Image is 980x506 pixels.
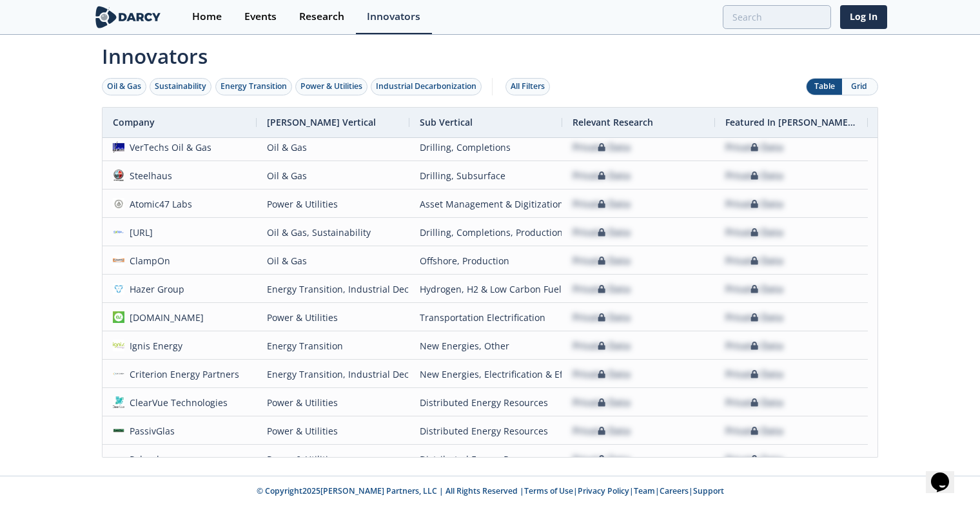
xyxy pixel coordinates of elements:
[295,78,367,95] button: Power & Utilities
[113,141,124,153] img: 1613507502523-vertechs.jfif
[573,332,631,360] div: Private Data
[573,417,631,445] div: Private Data
[107,81,141,92] div: Oil & Gas
[725,116,857,128] span: Featured In [PERSON_NAME] Live
[113,170,124,181] img: steelhausinc.com.png
[725,417,783,445] div: Private Data
[420,304,552,331] div: Transportation Electrification
[573,445,631,473] div: Private Data
[367,12,420,22] div: Innovators
[725,332,783,360] div: Private Data
[113,396,124,408] img: 9c01774c-5056-44e9-8d36-59033a3aaf2e
[220,81,287,92] div: Energy Transition
[244,12,277,22] div: Events
[113,226,124,238] img: ea980f56-d14e-43ae-ac21-4d173c6edf7c
[155,81,206,92] div: Sustainability
[267,304,399,331] div: Power & Utilities
[420,389,552,416] div: Distributed Energy Resources
[693,485,724,496] a: Support
[113,340,124,351] img: 59eaa8b6-266c-4f1e-ba6f-ba1b6cf44420
[420,162,552,190] div: Drilling, Subsurface
[725,360,783,388] div: Private Data
[124,219,153,246] div: [URL]
[113,425,124,436] img: 6aab1bec-ea64-4dae-b2d0-e8223cbb518f
[725,389,783,416] div: Private Data
[113,198,124,209] img: 7ae5637c-d2e6-46e0-a460-825a80b343d2
[420,133,552,161] div: Drilling, Completions
[420,275,552,303] div: Hydrogen, H2 & Low Carbon Fuels
[267,389,399,416] div: Power & Utilities
[842,79,877,95] button: Grid
[124,162,173,190] div: Steelhaus
[420,190,552,218] div: Asset Management & Digitization
[124,417,175,445] div: PassivGlas
[93,36,887,71] span: Innovators
[578,485,629,496] a: Privacy Policy
[267,190,399,218] div: Power & Utilities
[124,445,169,473] div: Polysolar
[267,445,399,473] div: Power & Utilities
[420,219,552,246] div: Drilling, Completions, Production, Flaring
[150,78,211,95] button: Sustainability
[725,445,783,473] div: Private Data
[573,133,631,161] div: Private Data
[725,190,783,218] div: Private Data
[420,417,552,445] div: Distributed Energy Resources
[124,247,171,275] div: ClampOn
[102,78,146,95] button: Oil & Gas
[725,162,783,190] div: Private Data
[573,116,653,128] span: Relevant Research
[267,275,399,303] div: Energy Transition, Industrial Decarbonization
[113,116,155,128] span: Company
[524,485,573,496] a: Terms of Use
[113,368,124,380] img: 1643292193689-CEP%2520Logo_PNG%5B1%5D.webp
[267,133,399,161] div: Oil & Gas
[573,190,631,218] div: Private Data
[124,332,183,360] div: Ignis Energy
[267,360,399,388] div: Energy Transition, Industrial Decarbonization
[44,485,936,497] p: © Copyright 2025 [PERSON_NAME] Partners, LLC | All Rights Reserved | | | | |
[420,445,552,473] div: Distributed Energy Resources
[113,283,124,295] img: 1636581572366-1529576642972%5B1%5D
[215,78,292,95] button: Energy Transition
[376,81,476,92] div: Industrial Decarbonization
[807,79,842,95] button: Table
[573,162,631,190] div: Private Data
[420,247,552,275] div: Offshore, Production
[573,304,631,331] div: Private Data
[267,219,399,246] div: Oil & Gas, Sustainability
[926,454,967,493] iframe: chat widget
[573,360,631,388] div: Private Data
[124,304,204,331] div: [DOMAIN_NAME]
[124,360,240,388] div: Criterion Energy Partners
[113,311,124,323] img: ev.energy.png
[573,247,631,275] div: Private Data
[267,116,376,128] span: [PERSON_NAME] Vertical
[124,133,212,161] div: VerTechs Oil & Gas
[113,453,124,465] img: 6840446d-62c2-477d-85ed-3a4a6f8746c7
[300,81,362,92] div: Power & Utilities
[420,360,552,388] div: New Energies, Electrification & Efficiency
[420,116,473,128] span: Sub Vertical
[725,247,783,275] div: Private Data
[420,332,552,360] div: New Energies, Other
[124,190,193,218] div: Atomic47 Labs
[725,219,783,246] div: Private Data
[113,255,124,266] img: 1612893891037-1519912762584%5B1%5D
[840,5,887,29] a: Log In
[725,304,783,331] div: Private Data
[267,417,399,445] div: Power & Utilities
[725,275,783,303] div: Private Data
[124,389,228,416] div: ClearVue Technologies
[299,12,344,22] div: Research
[192,12,222,22] div: Home
[505,78,550,95] button: All Filters
[634,485,655,496] a: Team
[723,5,831,29] input: Advanced Search
[660,485,689,496] a: Careers
[93,6,163,28] img: logo-wide.svg
[573,219,631,246] div: Private Data
[124,275,185,303] div: Hazer Group
[511,81,545,92] div: All Filters
[573,275,631,303] div: Private Data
